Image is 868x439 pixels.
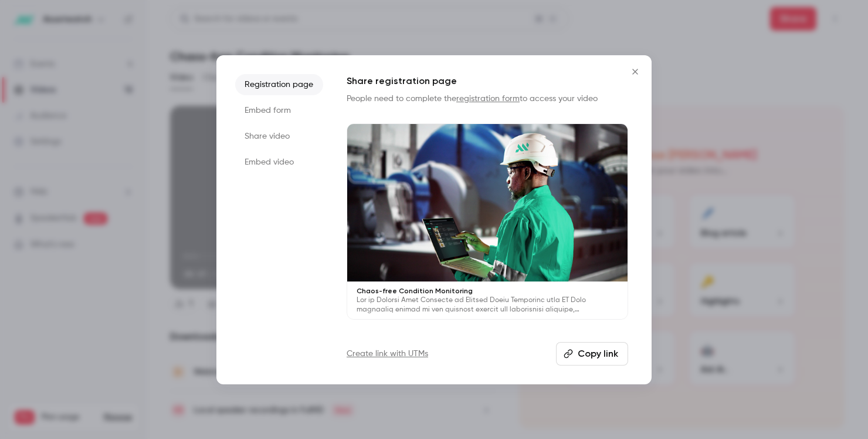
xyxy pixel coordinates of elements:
[357,296,618,314] p: Lor ip Dolorsi Amet Consecte ad Elitsed Doeiu Temporinc utla ET Dolo magnaaliq enimad mi ven quis...
[347,74,628,88] h1: Share registration page
[357,286,618,296] p: Chaos-free Condition Monitoring
[623,60,647,83] button: Close
[235,100,323,121] li: Embed form
[347,123,628,320] a: Chaos-free Condition MonitoringLor ip Dolorsi Amet Consecte ad Elitsed Doeiu Temporinc utla ET Do...
[235,74,323,95] li: Registration page
[556,342,628,366] button: Copy link
[235,126,323,147] li: Share video
[347,348,428,360] a: Create link with UTMs
[456,95,520,103] a: registration form
[347,93,628,105] p: People need to complete the to access your video
[235,152,323,173] li: Embed video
